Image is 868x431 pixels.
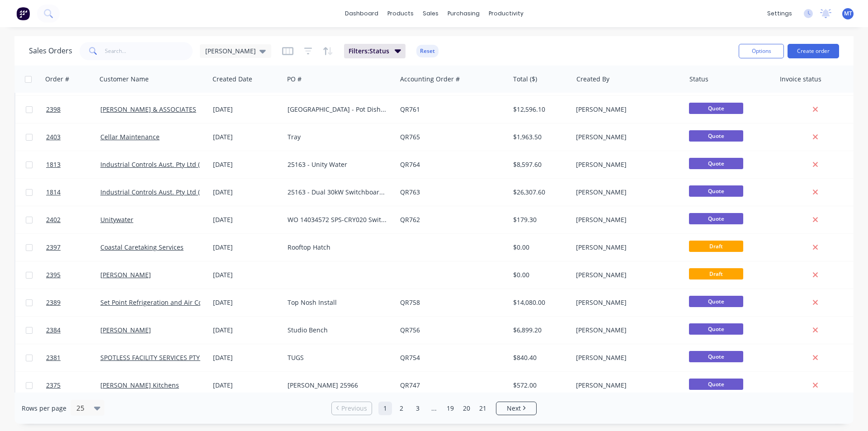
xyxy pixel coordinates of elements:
[100,326,151,334] a: [PERSON_NAME]
[460,402,473,415] a: Page 20
[513,353,566,362] div: $840.40
[46,317,100,344] a: 2384
[46,381,61,390] span: 2375
[100,298,233,307] a: Set Point Refrigeration and Air Conditioning
[513,133,566,142] div: $1,963.50
[288,298,388,307] div: Top Nosh Install
[328,402,540,415] ul: Pagination
[513,75,537,84] div: Total ($)
[443,402,457,415] a: Page 19
[46,133,61,142] span: 2403
[484,7,528,20] div: productivity
[689,323,743,335] span: Quote
[576,105,676,114] div: [PERSON_NAME]
[100,243,184,251] a: Coastal Caretaking Services
[689,268,743,279] span: Draft
[100,105,196,114] a: [PERSON_NAME] & ASSOCIATES
[689,158,743,169] span: Quote
[513,160,566,169] div: $8,597.60
[205,46,256,56] span: [PERSON_NAME]
[213,326,280,335] div: [DATE]
[400,188,420,196] a: QR763
[288,326,388,335] div: Studio Bench
[418,7,443,20] div: sales
[45,75,69,84] div: Order #
[46,105,61,114] span: 2398
[213,298,280,307] div: [DATE]
[288,381,388,390] div: [PERSON_NAME] 25966
[400,298,420,307] a: QR758
[46,261,100,289] a: 2395
[100,188,212,196] a: Industrial Controls Aust. Pty Ltd (ICA)
[213,133,280,142] div: [DATE]
[46,96,100,123] a: 2398
[46,188,61,197] span: 1814
[46,123,100,151] a: 2403
[332,404,372,413] a: Previous page
[400,215,420,224] a: QR762
[689,185,743,197] span: Quote
[213,381,280,390] div: [DATE]
[689,241,743,252] span: Draft
[100,270,151,279] a: [PERSON_NAME]
[513,215,566,224] div: $179.30
[288,133,388,142] div: Tray
[576,298,676,307] div: [PERSON_NAME]
[46,160,61,169] span: 1813
[46,289,100,316] a: 2389
[46,215,61,224] span: 2402
[288,105,388,114] div: [GEOGRAPHIC_DATA] - Pot Dishwasher Setup
[46,151,100,178] a: 1813
[400,160,420,169] a: QR764
[576,188,676,197] div: [PERSON_NAME]
[400,133,420,141] a: QR765
[400,326,420,334] a: QR756
[288,160,388,169] div: 25163 - Unity Water
[496,404,536,413] a: Next page
[507,404,521,413] span: Next
[46,298,61,307] span: 2389
[411,402,425,415] a: Page 3
[22,404,66,413] span: Rows per page
[513,188,566,197] div: $26,307.60
[100,160,212,169] a: Industrial Controls Aust. Pty Ltd (ICA)
[100,215,133,224] a: Unitywater
[427,402,441,415] a: Jump forward
[689,351,743,362] span: Quote
[29,47,72,55] h1: Sales Orders
[400,75,460,84] div: Accounting Order #
[576,381,676,390] div: [PERSON_NAME]
[288,215,388,224] div: WO 14034572 SPS-CRY020 Switchboard Install Aluminum plate in SWBD
[416,45,439,57] button: Reset
[349,47,389,56] span: Filters: Status
[213,353,280,362] div: [DATE]
[100,133,160,141] a: Cellar Maintenance
[400,381,420,389] a: QR747
[576,270,676,279] div: [PERSON_NAME]
[378,402,392,415] a: Page 1 is your current page
[689,296,743,307] span: Quote
[213,215,280,224] div: [DATE]
[287,75,302,84] div: PO #
[46,206,100,233] a: 2402
[400,105,420,114] a: QR761
[513,243,566,252] div: $0.00
[383,7,418,20] div: products
[513,381,566,390] div: $572.00
[213,160,280,169] div: [DATE]
[780,75,821,84] div: Invoice status
[213,270,280,279] div: [DATE]
[100,381,179,389] a: [PERSON_NAME] Kitchens
[689,379,743,390] span: Quote
[213,105,280,114] div: [DATE]
[576,326,676,335] div: [PERSON_NAME]
[763,7,797,20] div: settings
[513,298,566,307] div: $14,080.00
[46,344,100,371] a: 2381
[513,105,566,114] div: $12,596.10
[288,188,388,197] div: 25163 - Dual 30kW Switchboard - Unity Water
[340,7,383,20] a: dashboard
[46,372,100,399] a: 2375
[288,353,388,362] div: TUGS
[16,7,30,20] img: Factory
